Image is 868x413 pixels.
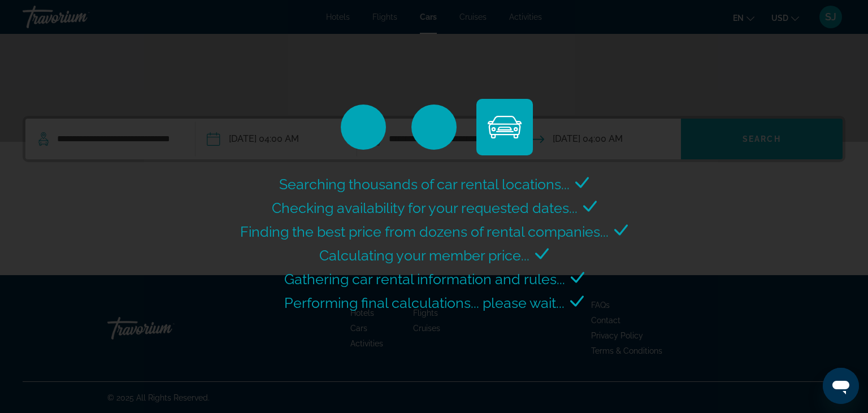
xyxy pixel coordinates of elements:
[284,294,565,311] span: Performing final calculations... please wait...
[284,271,565,288] span: Gathering car rental information and rules...
[823,368,859,404] iframe: Button to launch messaging window
[240,223,609,240] span: Finding the best price from dozens of rental companies...
[319,247,530,264] span: Calculating your member price...
[272,199,578,216] span: Checking availability for your requested dates...
[279,176,570,193] span: Searching thousands of car rental locations...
